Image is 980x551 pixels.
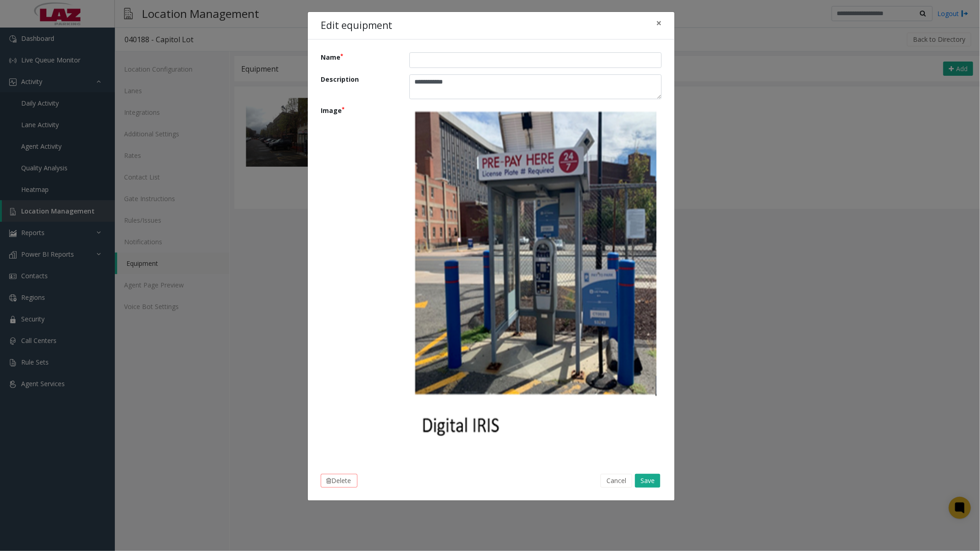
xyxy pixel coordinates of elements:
[321,18,392,33] h4: Edit equipment
[314,106,402,439] label: Image
[635,474,660,488] button: Save
[409,106,662,442] img: croppedImg
[656,17,662,29] span: ×
[314,52,402,65] label: Name
[600,474,632,488] button: Cancel
[314,74,402,96] label: Description
[650,12,668,34] button: Close
[321,474,357,488] button: Delete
